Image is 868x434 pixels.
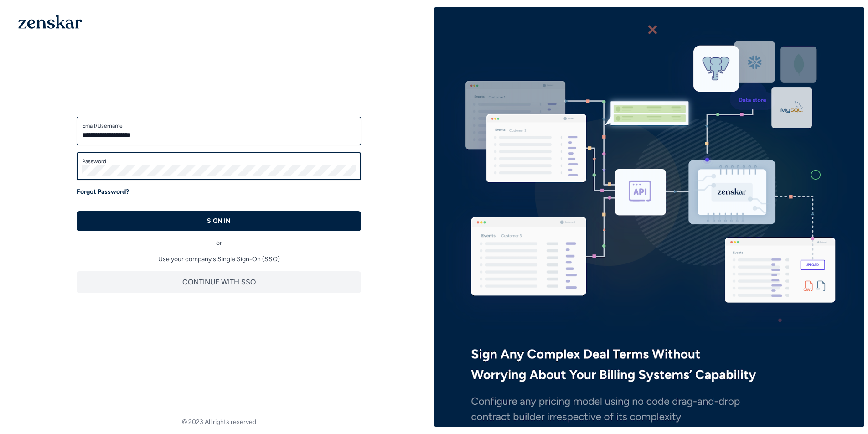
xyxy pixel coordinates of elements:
div: or [77,231,361,248]
img: 1OGAJ2xQqyY4LXKgY66KYq0eOWRCkrZdAb3gUhuVAqdWPZE9SRJmCz+oDMSn4zDLXe31Ii730ItAGKgCKgCCgCikA4Av8PJUP... [18,15,82,29]
button: SIGN IN [77,211,361,231]
footer: © 2023 All rights reserved [4,418,434,427]
a: Forgot Password? [77,187,129,196]
label: Email/Username [82,122,356,129]
p: SIGN IN [207,217,231,226]
label: Password [82,158,356,165]
button: CONTINUE WITH SSO [77,271,361,293]
p: Use your company's Single Sign-On (SSO) [77,255,361,264]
